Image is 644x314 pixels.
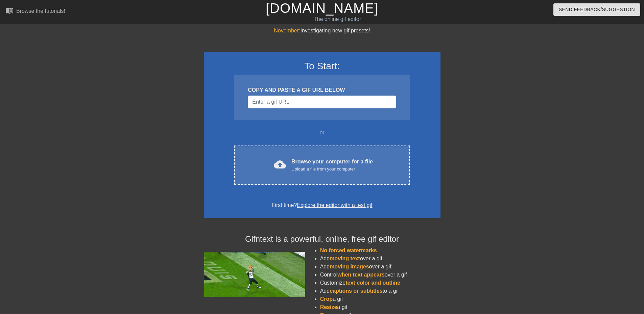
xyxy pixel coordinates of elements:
[5,6,65,17] a: Browse the tutorials!
[330,256,360,261] span: moving text
[330,264,369,269] span: moving images
[337,272,385,278] span: when text appears
[291,166,373,173] div: Upload a file from your computer
[204,234,440,244] h4: Gifntext is a powerful, online, free gif editor
[274,28,300,33] span: November:
[213,60,432,72] h3: To Start:
[5,6,14,15] span: menu_book
[274,158,286,171] span: cloud_upload
[218,15,457,23] div: The online gif editor
[320,295,440,303] li: a gif
[320,279,440,287] li: Customize
[291,158,373,173] div: Browse your computer for a file
[320,263,440,271] li: Add over a gif
[248,86,396,94] div: COPY AND PASTE A GIF URL BELOW
[320,303,440,311] li: a gif
[320,296,333,302] span: Crop
[221,129,423,137] div: or
[16,8,65,14] div: Browse the tutorials!
[248,96,396,108] input: Username
[297,202,372,208] a: Explore the editor with a test gif
[204,27,440,35] div: Investigating new gif presets!
[204,252,305,297] img: football_small.gif
[213,201,432,209] div: First time?
[320,255,440,263] li: Add over a gif
[330,288,382,294] span: captions or subtitles
[320,247,377,253] span: No forced watermarks
[320,271,440,279] li: Control over a gif
[553,3,640,16] button: Send Feedback/Suggestion
[559,5,635,14] span: Send Feedback/Suggestion
[320,287,440,295] li: Add to a gif
[266,1,378,16] a: [DOMAIN_NAME]
[320,304,337,310] span: Resize
[345,280,400,286] span: text color and outline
